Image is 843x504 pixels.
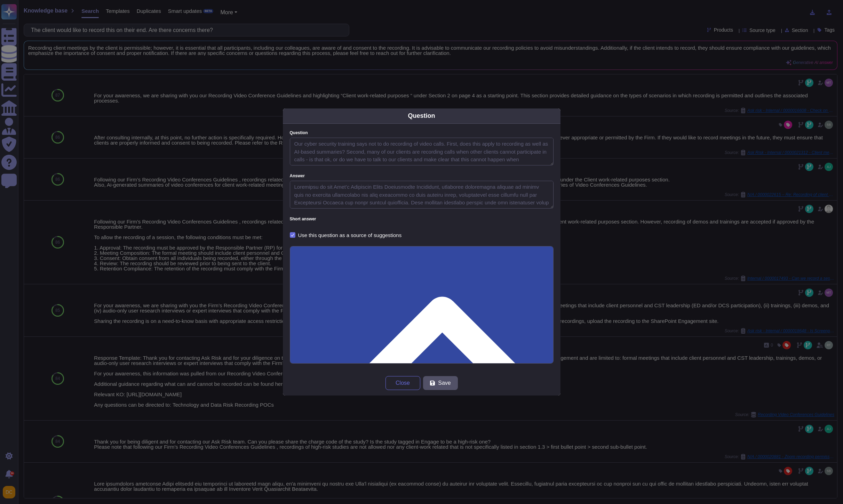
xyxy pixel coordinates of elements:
button: Close [385,376,420,390]
div: Use this question as a source of suggestions [298,233,402,238]
div: Question [408,111,435,121]
textarea: Our cyber security training says not to do recording of video calls. First, does this apply to re... [290,138,554,165]
button: Save [423,376,458,390]
label: Question [290,131,554,135]
textarea: Loremipsu do sit Amet’c Adipiscin Elits Doeiusmodte Incididunt, utlaboree doloremagna aliquae ad ... [290,181,554,209]
label: Answer [290,174,554,178]
span: Close [396,380,410,386]
label: Short answer [290,217,554,221]
span: Save [438,380,451,386]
